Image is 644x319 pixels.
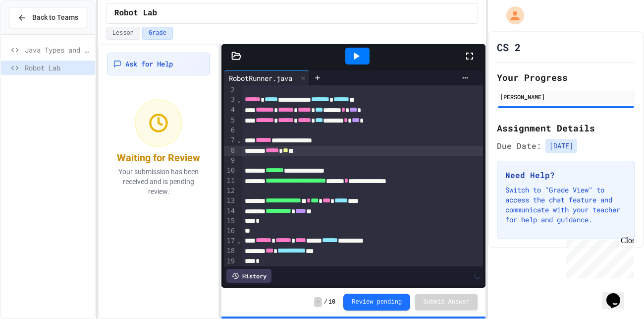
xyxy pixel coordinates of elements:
p: Your submission has been received and is pending review. [113,167,205,196]
span: Ask for Help [125,59,173,69]
div: RobotRunner.java [224,70,310,85]
span: Submit Answer [423,298,470,306]
span: Fold line [236,96,241,104]
h3: Need Help? [505,169,627,181]
span: Fold line [236,237,241,245]
button: Back to Teams [9,7,87,28]
p: Switch to "Grade View" to access the chat feature and communicate with your teacher for help and ... [505,185,627,225]
div: 14 [224,206,236,217]
iframe: chat widget [562,236,634,278]
div: 19 [224,256,236,266]
h2: Your Progress [497,70,635,84]
h2: Assignment Details [497,121,635,135]
div: 12 [224,186,236,196]
div: 5 [224,116,236,126]
button: Lesson [106,27,140,40]
div: 13 [224,196,236,206]
div: 2 [224,85,236,95]
span: Back to Teams [32,12,78,23]
span: Robot Lab [114,7,157,19]
div: My Account [496,4,527,27]
div: 8 [224,146,236,156]
div: 11 [224,176,236,187]
div: Waiting for Review [117,151,200,165]
div: 15 [224,216,236,226]
div: 3 [224,95,236,105]
span: Due Date: [497,140,541,152]
span: 10 [328,298,335,306]
div: 10 [224,166,236,176]
div: 17 [224,236,236,247]
div: 6 [224,126,236,135]
span: - [314,297,322,307]
div: RobotRunner.java [224,73,297,83]
h1: CS 2 [497,40,521,54]
div: 7 [224,135,236,146]
div: History [226,269,271,283]
span: / [324,298,327,306]
div: 18 [224,246,236,256]
div: 4 [224,105,236,116]
span: Java Types and Methods review [25,45,91,55]
div: Chat with us now!Close [4,4,68,63]
button: Grade [142,27,173,40]
div: 20 [224,266,236,276]
iframe: chat widget [602,279,634,309]
button: Submit Answer [415,294,478,310]
span: Fold line [236,136,241,144]
div: 16 [224,226,236,236]
span: [DATE] [545,139,577,153]
div: [PERSON_NAME] [500,92,632,101]
span: Robot Lab [25,63,91,73]
button: Review pending [343,294,410,311]
div: 9 [224,156,236,166]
